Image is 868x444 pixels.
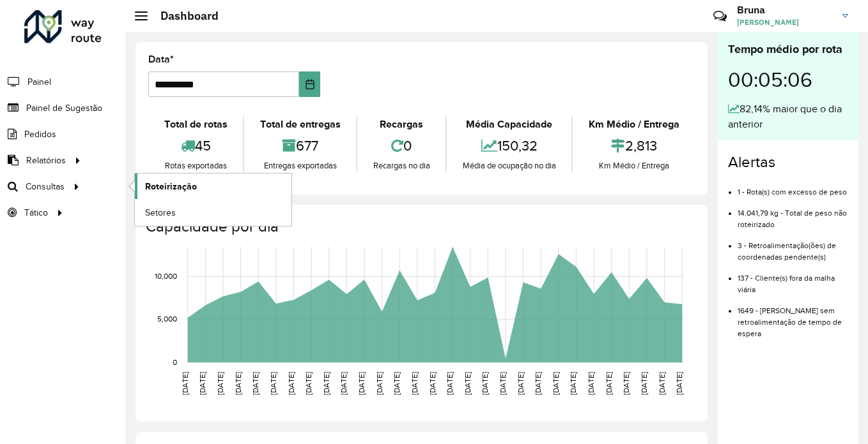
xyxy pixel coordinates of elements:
span: Painel de Sugestão [26,101,102,115]
text: [DATE] [587,372,595,395]
text: [DATE] [534,372,542,395]
div: Km Médio / Entrega [576,117,692,132]
div: 677 [247,132,353,159]
li: 1649 - [PERSON_NAME] sem retroalimentação de tempo de espera [738,295,848,339]
text: [DATE] [481,372,489,395]
span: Roteirização [145,180,197,193]
label: Data [148,52,174,67]
text: [DATE] [658,372,666,395]
span: Pedidos [24,128,56,141]
text: [DATE] [605,372,613,395]
text: [DATE] [499,372,507,395]
h3: Bruna [737,4,833,16]
text: [DATE] [339,372,348,395]
a: Contato Rápido [706,3,734,30]
text: [DATE] [516,372,525,395]
div: Tempo médio por rota [728,41,848,58]
div: 00:05:06 [728,58,848,101]
text: [DATE] [269,372,277,395]
a: Setores [135,200,291,225]
div: Total de entregas [247,117,353,132]
span: Painel [27,75,51,89]
div: 150,32 [450,132,568,159]
div: 82,14% maior que o dia anterior [728,101,848,132]
li: 14.041,79 kg - Total de peso não roteirizado [738,198,848,230]
div: 2,813 [576,132,692,159]
h4: Alertas [728,153,848,172]
text: [DATE] [198,372,206,395]
span: Tático [24,206,48,219]
span: Consultas [26,180,65,193]
span: Setores [145,206,176,219]
text: [DATE] [569,372,577,395]
text: [DATE] [251,372,260,395]
text: [DATE] [216,372,224,395]
text: [DATE] [446,372,454,395]
div: Média de ocupação no dia [450,159,568,172]
h4: Capacidade por dia [146,218,695,236]
li: 1 - Rota(s) com excesso de peso [738,177,848,198]
text: 0 [173,358,177,366]
text: [DATE] [552,372,560,395]
div: 45 [151,132,240,159]
div: Média Capacidade [450,117,568,132]
div: Km Médio / Entrega [576,159,692,172]
text: [DATE] [357,372,366,395]
div: Entregas exportadas [247,159,353,172]
span: Relatórios [26,154,66,167]
text: [DATE] [375,372,384,395]
text: [DATE] [428,372,437,395]
text: [DATE] [392,372,401,395]
text: [DATE] [675,372,683,395]
text: [DATE] [410,372,419,395]
span: [PERSON_NAME] [737,17,833,28]
text: [DATE] [287,372,295,395]
text: [DATE] [181,372,189,395]
text: [DATE] [622,372,630,395]
li: 3 - Retroalimentação(ões) de coordenadas pendente(s) [738,230,848,263]
text: [DATE] [304,372,313,395]
text: [DATE] [640,372,648,395]
text: [DATE] [322,372,330,395]
div: Recargas [360,117,442,132]
button: Choose Date [299,71,320,97]
h2: Dashboard [148,9,219,23]
li: 137 - Cliente(s) fora da malha viária [738,263,848,295]
div: Total de rotas [151,117,240,132]
div: Rotas exportadas [151,159,240,172]
a: Roteirização [135,174,291,199]
text: [DATE] [234,372,242,395]
text: 10,000 [155,272,177,280]
text: 5,000 [157,315,177,323]
div: 0 [360,132,442,159]
div: Recargas no dia [360,159,442,172]
text: [DATE] [463,372,472,395]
